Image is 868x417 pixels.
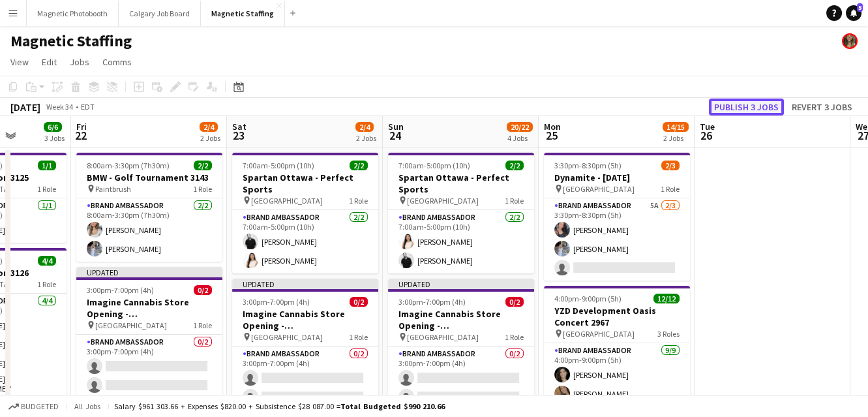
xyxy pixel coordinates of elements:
[232,308,378,332] h3: Imagine Cannabis Store Opening - [GEOGRAPHIC_DATA]
[10,31,132,51] h1: Magnetic Staffing
[251,196,323,206] span: [GEOGRAPHIC_DATA]
[505,332,524,342] span: 1 Role
[251,332,323,342] span: [GEOGRAPHIC_DATA]
[27,1,119,26] button: Magnetic Photobooth
[7,399,61,414] button: Budgeted
[193,320,212,330] span: 1 Role
[200,133,220,143] div: 2 Jobs
[544,153,690,281] app-job-card: 3:30pm-8:30pm (5h)2/3Dynamite - [DATE] [GEOGRAPHIC_DATA]1 RoleBrand Ambassador5A2/33:30pm-8:30pm ...
[349,196,368,206] span: 1 Role
[81,102,95,112] div: EDT
[388,210,534,273] app-card-role: Brand Ambassador2/27:00am-5:00pm (10h)[PERSON_NAME][PERSON_NAME]
[232,347,378,410] app-card-role: Brand Ambassador0/23:00pm-7:00pm (4h)
[194,285,212,295] span: 0/2
[97,54,137,70] a: Comms
[44,122,62,132] span: 6/6
[700,121,715,132] span: Tue
[657,329,680,339] span: 3 Roles
[388,153,534,273] app-job-card: 7:00am-5:00pm (10h)2/2Spartan Ottawa - Perfect Sports [GEOGRAPHIC_DATA]1 RoleBrand Ambassador2/27...
[542,128,561,143] span: 25
[87,161,170,170] span: 8:00am-3:30pm (7h30m)
[663,133,688,143] div: 2 Jobs
[505,161,524,170] span: 2/2
[388,347,534,410] app-card-role: Brand Ambassador0/23:00pm-7:00pm (4h)
[386,128,404,143] span: 24
[74,128,87,143] span: 22
[232,279,378,289] div: Updated
[194,161,212,170] span: 2/2
[407,332,479,342] span: [GEOGRAPHIC_DATA]
[554,161,621,170] span: 3:30pm-8:30pm (5h)
[349,332,368,342] span: 1 Role
[37,279,56,289] span: 1 Role
[505,196,524,206] span: 1 Role
[653,294,680,303] span: 12/12
[544,121,561,132] span: Mon
[43,102,76,112] span: Week 34
[119,1,201,26] button: Calgary Job Board
[38,256,56,266] span: 4/4
[76,153,222,262] app-job-card: 8:00am-3:30pm (7h30m)2/2BMW - Golf Tournament 3143 Paintbrush1 RoleBrand Ambassador2/28:00am-3:30...
[507,122,533,132] span: 20/22
[76,267,222,277] div: Updated
[76,121,87,132] span: Fri
[398,161,470,170] span: 7:00am-5:00pm (10h)
[70,56,89,68] span: Jobs
[44,133,65,143] div: 3 Jobs
[232,172,378,195] h3: Spartan Ottawa - Perfect Sports
[5,54,34,70] a: View
[21,402,59,411] span: Budgeted
[388,121,404,132] span: Sun
[37,54,62,70] a: Edit
[340,401,445,411] span: Total Budgeted $990 210.66
[38,161,56,170] span: 1/1
[663,122,689,132] span: 14/15
[842,33,858,49] app-user-avatar: Bianca Fantauzzi
[846,5,861,21] a: 5
[10,56,29,68] span: View
[388,308,534,332] h3: Imagine Cannabis Store Opening - [GEOGRAPHIC_DATA]
[114,401,445,411] div: Salary $961 303.66 + Expenses $820.00 + Subsistence $28 087.00 =
[200,122,218,132] span: 2/4
[563,184,635,194] span: [GEOGRAPHIC_DATA]
[857,3,863,12] span: 5
[232,153,378,273] app-job-card: 7:00am-5:00pm (10h)2/2Spartan Ottawa - Perfect Sports [GEOGRAPHIC_DATA]1 RoleBrand Ambassador2/27...
[563,329,635,339] span: [GEOGRAPHIC_DATA]
[87,285,154,295] span: 3:00pm-7:00pm (4h)
[554,294,621,303] span: 4:00pm-9:00pm (5h)
[232,279,378,410] app-job-card: Updated3:00pm-7:00pm (4h)0/2Imagine Cannabis Store Opening - [GEOGRAPHIC_DATA] [GEOGRAPHIC_DATA]1...
[544,198,690,281] app-card-role: Brand Ambassador5A2/33:30pm-8:30pm (5h)[PERSON_NAME][PERSON_NAME]
[786,99,858,116] button: Revert 3 jobs
[76,172,222,183] h3: BMW - Golf Tournament 3143
[95,320,167,330] span: [GEOGRAPHIC_DATA]
[661,161,680,170] span: 2/3
[232,210,378,273] app-card-role: Brand Ambassador2/27:00am-5:00pm (10h)[PERSON_NAME][PERSON_NAME]
[505,297,524,307] span: 0/2
[10,100,40,114] div: [DATE]
[388,279,534,410] app-job-card: Updated3:00pm-7:00pm (4h)0/2Imagine Cannabis Store Opening - [GEOGRAPHIC_DATA] [GEOGRAPHIC_DATA]1...
[407,196,479,206] span: [GEOGRAPHIC_DATA]
[544,172,690,183] h3: Dynamite - [DATE]
[356,133,376,143] div: 2 Jobs
[243,161,314,170] span: 7:00am-5:00pm (10h)
[76,267,222,398] app-job-card: Updated3:00pm-7:00pm (4h)0/2Imagine Cannabis Store Opening - [GEOGRAPHIC_DATA] [GEOGRAPHIC_DATA]1...
[76,335,222,398] app-card-role: Brand Ambassador0/23:00pm-7:00pm (4h)
[95,184,131,194] span: Paintbrush
[193,184,212,194] span: 1 Role
[698,128,715,143] span: 26
[355,122,374,132] span: 2/4
[507,133,532,143] div: 4 Jobs
[232,121,247,132] span: Sat
[42,56,57,68] span: Edit
[76,296,222,320] h3: Imagine Cannabis Store Opening - [GEOGRAPHIC_DATA]
[102,56,132,68] span: Comms
[709,99,784,116] button: Publish 3 jobs
[388,279,534,289] div: Updated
